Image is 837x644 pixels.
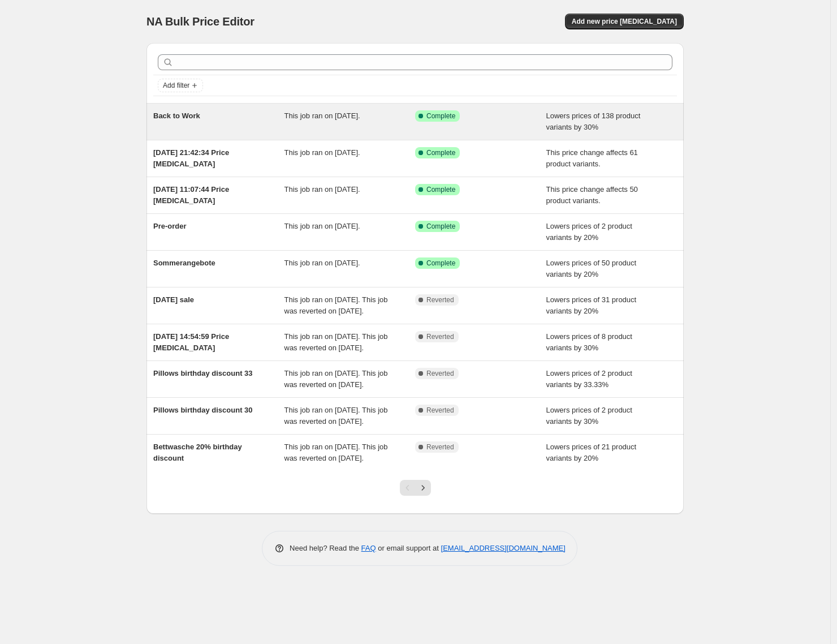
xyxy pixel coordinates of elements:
[284,406,388,426] span: This job ran on [DATE]. This job was reverted on [DATE].
[153,332,229,352] span: [DATE] 14:54:59 Price [MEDICAL_DATA]
[426,406,454,415] span: Reverted
[153,259,215,267] span: Sommerangebote
[426,222,455,231] span: Complete
[153,295,194,304] span: [DATE] sale
[572,17,677,26] span: Add new price [MEDICAL_DATA]
[565,14,684,29] button: Add new price [MEDICAL_DATA]
[153,369,253,377] span: Pillows birthday discount 33
[153,443,242,462] span: Bettwasche 20% birthday discount
[546,443,637,462] span: Lowers prices of 21 product variants by 20%
[415,480,431,496] button: Next
[158,79,203,92] button: Add filter
[546,148,638,168] span: This price change affects 61 product variants.
[426,369,454,378] span: Reverted
[284,148,360,157] span: This job ran on [DATE].
[546,369,632,389] span: Lowers prices of 2 product variants by 33.33%
[153,148,229,168] span: [DATE] 21:42:34 Price [MEDICAL_DATA]
[153,111,200,120] span: Back to Work
[153,406,253,414] span: Pillows birthday discount 30
[284,111,360,120] span: This job ran on [DATE].
[426,111,455,121] span: Complete
[546,111,641,131] span: Lowers prices of 138 product variants by 30%
[546,332,632,352] span: Lowers prices of 8 product variants by 30%
[426,443,454,452] span: Reverted
[361,544,376,552] a: FAQ
[426,259,455,268] span: Complete
[284,222,360,230] span: This job ran on [DATE].
[376,544,441,552] span: or email support at
[163,81,189,90] span: Add filter
[546,295,637,315] span: Lowers prices of 31 product variants by 20%
[284,443,388,462] span: This job ran on [DATE]. This job was reverted on [DATE].
[284,295,388,315] span: This job ran on [DATE]. This job was reverted on [DATE].
[426,185,455,194] span: Complete
[284,259,360,267] span: This job ran on [DATE].
[284,369,388,389] span: This job ran on [DATE]. This job was reverted on [DATE].
[546,222,632,242] span: Lowers prices of 2 product variants by 20%
[284,332,388,352] span: This job ran on [DATE]. This job was reverted on [DATE].
[441,544,566,552] a: [EMAIL_ADDRESS][DOMAIN_NAME]
[426,148,455,157] span: Complete
[546,406,632,426] span: Lowers prices of 2 product variants by 30%
[153,185,229,205] span: [DATE] 11:07:44 Price [MEDICAL_DATA]
[146,15,254,28] span: NA Bulk Price Editor
[284,185,360,194] span: This job ran on [DATE].
[426,295,454,304] span: Reverted
[426,332,454,341] span: Reverted
[400,480,431,496] nav: Pagination
[546,259,637,278] span: Lowers prices of 50 product variants by 20%
[290,544,361,552] span: Need help? Read the
[546,185,638,205] span: This price change affects 50 product variants.
[153,222,187,230] span: Pre-order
